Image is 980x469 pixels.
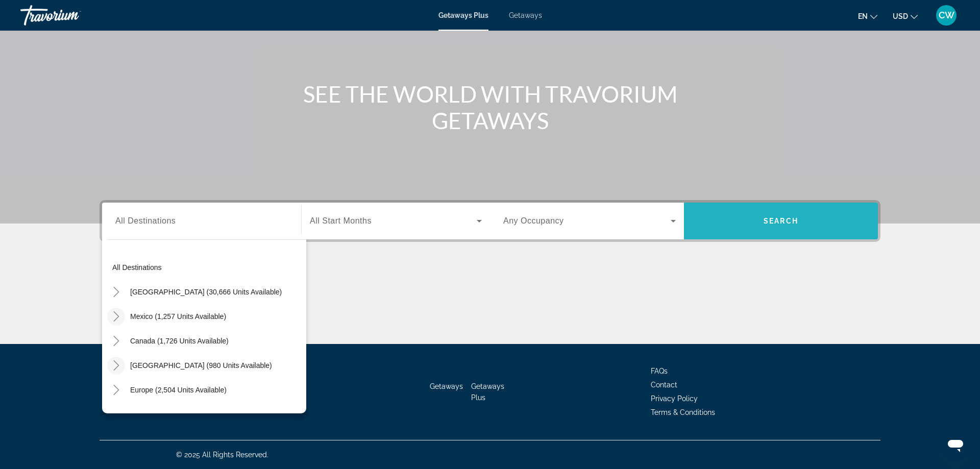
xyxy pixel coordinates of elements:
button: Toggle Mexico (1,257 units available) [107,308,125,326]
button: All destinations [107,258,306,277]
h1: SEE THE WORLD WITH TRAVORIUM GETAWAYS [299,81,681,134]
span: en [858,12,868,20]
button: Europe (2,504 units available) [125,381,232,399]
button: Toggle United States (30,666 units available) [107,283,125,301]
button: Mexico (1,257 units available) [125,307,231,326]
span: All destinations [112,263,162,271]
span: CW [939,10,954,20]
span: [GEOGRAPHIC_DATA] (980 units available) [130,361,272,369]
span: Mexico (1,257 units available) [130,312,226,320]
button: Canada (1,726 units available) [125,332,234,350]
div: Search widget [102,203,878,239]
span: [GEOGRAPHIC_DATA] (30,666 units available) [130,288,282,296]
button: Toggle Australia (210 units available) [107,406,125,424]
span: © 2025 All Rights Reserved. [176,451,268,459]
span: USD [893,12,908,20]
button: User Menu [933,5,960,26]
span: Canada (1,726 units available) [130,337,229,345]
a: FAQs [651,367,668,375]
span: Any Occupancy [503,216,564,225]
button: Change currency [893,9,918,23]
button: [GEOGRAPHIC_DATA] (30,666 units available) [125,283,287,301]
button: Australia (210 units available) [125,405,231,424]
span: All Start Months [310,216,372,225]
a: Privacy Policy [651,394,698,403]
button: [GEOGRAPHIC_DATA] (980 units available) [125,356,277,375]
a: Terms & Conditions [651,408,715,416]
a: Getaways Plus [471,382,504,402]
span: Europe (2,504 units available) [130,386,227,394]
iframe: Button to launch messaging window [939,428,972,461]
a: Getaways [430,382,463,390]
span: Search [764,217,798,225]
a: Travorium [20,2,122,29]
a: Getaways Plus [438,11,488,19]
button: Toggle Caribbean & Atlantic Islands (980 units available) [107,357,125,375]
button: Change language [858,9,877,23]
a: Getaways [509,11,542,19]
button: Toggle Canada (1,726 units available) [107,332,125,350]
span: All Destinations [115,216,176,225]
button: Search [684,203,878,239]
button: Toggle Europe (2,504 units available) [107,381,125,399]
a: Contact [651,381,677,389]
